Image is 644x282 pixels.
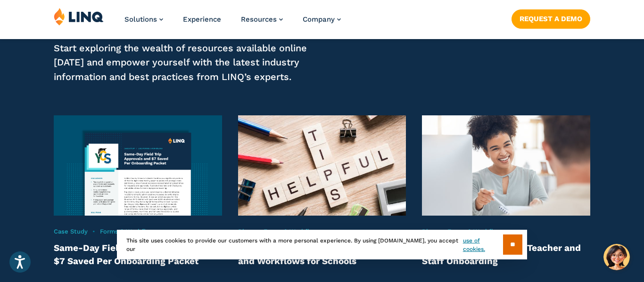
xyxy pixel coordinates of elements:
[512,8,590,28] nav: Button Navigation
[241,15,283,24] a: Resources
[512,9,590,28] a: Request a Demo
[54,8,104,25] img: LINQ | K‑12 Software
[447,228,505,235] a: Forms & Workflows
[238,228,251,235] a: Blog
[54,242,209,266] a: Same-Day Field Trip Approvals and $7 Saved Per Onboarding Packet
[54,228,88,235] a: Case Study
[183,15,221,24] a: Experience
[422,115,590,216] img: Onboarding a new employee
[241,15,277,24] span: Resources
[124,15,163,24] a: Solutions
[54,41,314,84] p: Start exploring the wealth of resources available online [DATE] and empower yourself with the lat...
[264,228,322,235] a: Forms & Workflows
[422,228,435,235] a: Blog
[100,228,158,235] a: Forms & Workflows
[463,236,503,253] a: use of cookies.
[422,227,590,236] div: •
[54,227,222,236] div: •
[303,15,341,24] a: Company
[238,227,406,236] div: •
[238,115,406,216] img: Helpful Tips
[54,115,222,216] img: Yadkin County Thumbnail
[117,230,527,259] div: This site uses cookies to provide our customers with a more personal experience. By using [DOMAIN...
[124,8,341,39] nav: Primary Navigation
[303,15,335,24] span: Company
[124,15,157,24] span: Solutions
[603,244,630,270] button: Hello, have a question? Let’s chat.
